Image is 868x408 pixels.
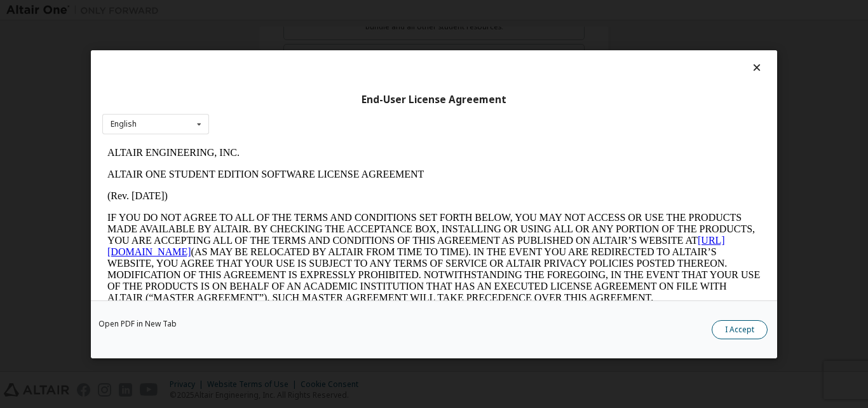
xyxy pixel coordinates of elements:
p: (Rev. [DATE]) [5,48,658,60]
div: End-User License Agreement [102,93,766,106]
a: [URL][DOMAIN_NAME] [5,93,623,115]
p: ALTAIR ENGINEERING, INC. [5,5,658,17]
p: This Altair One Student Edition Software License Agreement (“Agreement”) is between Altair Engine... [5,172,658,218]
p: IF YOU DO NOT AGREE TO ALL OF THE TERMS AND CONDITIONS SET FORTH BELOW, YOU MAY NOT ACCESS OR USE... [5,70,658,162]
button: I Accept [712,320,768,339]
p: ALTAIR ONE STUDENT EDITION SOFTWARE LICENSE AGREEMENT [5,27,658,38]
div: English [111,120,137,128]
a: Open PDF in New Tab [98,320,177,327]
